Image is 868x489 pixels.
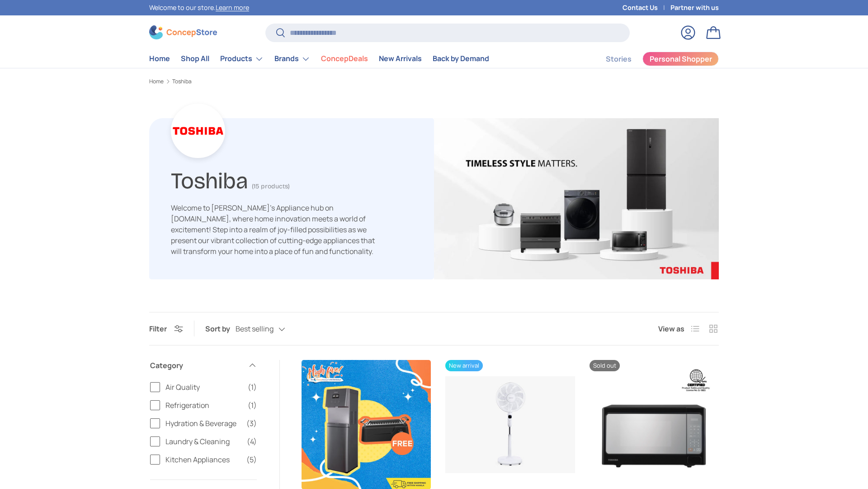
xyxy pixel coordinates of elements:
[606,50,632,68] a: Stories
[165,400,242,411] span: Refrigeration
[165,454,241,465] span: Kitchen Appliances
[623,3,670,13] a: Contact Us
[181,50,209,67] a: Shop All
[149,25,217,39] img: ConcepStore
[150,349,257,382] summary: Category
[642,52,719,66] a: Personal Shopper
[236,321,303,337] button: Best selling
[149,324,183,334] button: Filter
[269,50,316,68] summary: Brands
[433,50,489,67] a: Back by Demand
[149,50,170,67] a: Home
[165,382,242,393] span: Air Quality
[584,50,719,68] nav: Secondary
[149,50,489,68] nav: Primary
[220,50,264,68] a: Products
[171,164,248,194] h1: Toshiba
[149,77,719,86] nav: Breadcrumbs
[150,360,242,371] span: Category
[149,3,249,13] p: Welcome to our store.
[252,182,290,190] span: (15 products)
[590,360,620,371] span: Sold out
[246,454,257,465] span: (5)
[434,118,719,279] img: Toshiba
[215,50,269,68] summary: Products
[248,400,257,411] span: (1)
[247,436,257,447] span: (4)
[165,436,241,447] span: Laundry & Cleaning
[149,324,167,334] span: Filter
[216,3,249,12] a: Learn more
[236,325,274,333] span: Best selling
[248,382,257,393] span: (1)
[149,79,164,84] a: Home
[205,323,236,334] label: Sort by
[445,360,483,371] span: New arrival
[650,55,712,62] span: Personal Shopper
[246,418,257,429] span: (3)
[165,418,241,429] span: Hydration & Beverage
[172,79,192,84] a: Toshiba
[670,3,719,13] a: Partner with us
[379,50,422,67] a: New Arrivals
[321,50,368,67] a: ConcepDeals
[658,323,684,334] span: View as
[274,50,310,68] a: Brands
[171,202,383,257] p: Welcome to [PERSON_NAME]'s Appliance hub on [DOMAIN_NAME], where home innovation meets a world of...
